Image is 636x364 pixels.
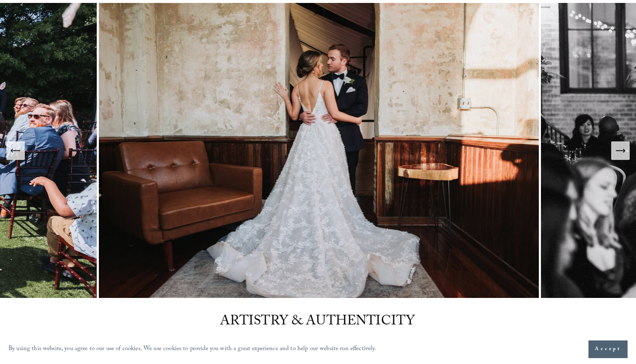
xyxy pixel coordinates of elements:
p: By using this website, you agree to our use of cookies. We use cookies to provide you with a grea... [8,343,376,356]
img: Raleigh Wedding Photographer [99,3,541,298]
button: Previous Slide [6,141,25,160]
span: Accept [595,345,621,353]
span: ARTISTRY & AUTHENTICITY [220,311,415,334]
button: Accept [588,340,628,358]
button: Next Slide [611,141,630,160]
